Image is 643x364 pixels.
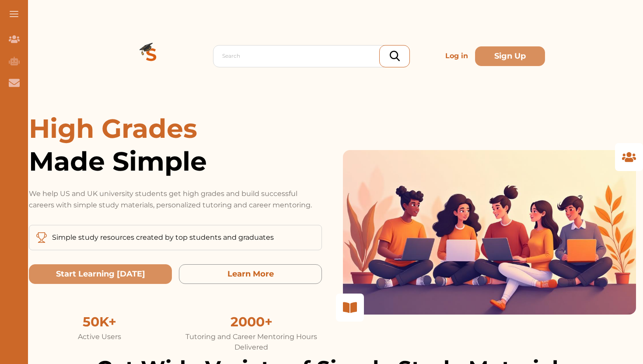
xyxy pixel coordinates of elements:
p: Log in [442,47,472,65]
button: Sign Up [475,46,545,66]
div: 2000+ [181,312,322,332]
img: Logo [120,24,183,87]
button: Learn More [179,264,322,284]
div: Active Users [29,332,170,342]
span: High Grades [29,112,197,144]
img: search_icon [390,51,400,61]
div: 50K+ [29,312,170,332]
button: Start Learning Today [29,264,172,284]
p: We help US and UK university students get high grades and build successful careers with simple st... [29,188,322,211]
div: Tutoring and Career Mentoring Hours Delivered [181,332,322,353]
span: Made Simple [29,145,322,178]
p: Simple study resources created by top students and graduates [52,232,274,243]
